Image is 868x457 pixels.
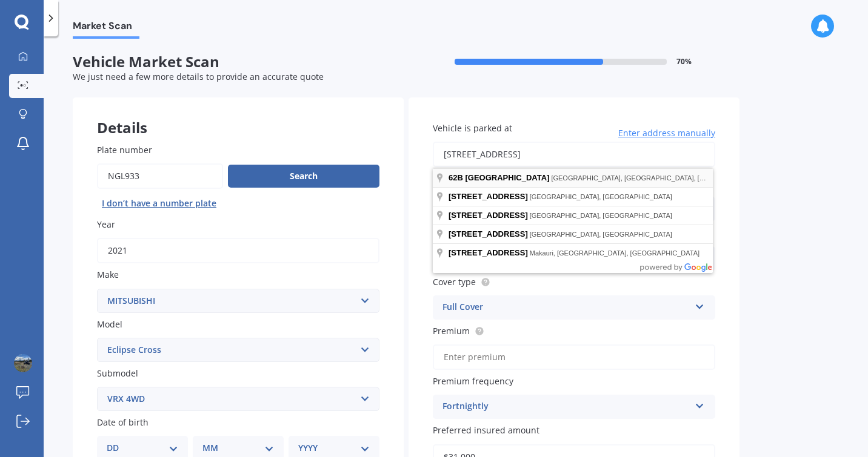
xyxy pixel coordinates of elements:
span: 62B [449,173,463,182]
span: [STREET_ADDRESS] [449,211,528,220]
span: [GEOGRAPHIC_DATA], [GEOGRAPHIC_DATA] [530,193,672,200]
div: Full Cover [442,300,690,315]
span: [GEOGRAPHIC_DATA], [GEOGRAPHIC_DATA] [530,231,672,238]
span: Makauri, [GEOGRAPHIC_DATA], [GEOGRAPHIC_DATA] [530,249,699,257]
span: 70 % [676,58,692,66]
span: Premium [433,325,470,337]
button: Search [228,165,379,188]
span: Vehicle is parked at [433,122,512,134]
span: Cover type [433,276,476,288]
div: Details [73,97,404,134]
input: Enter premium [433,344,715,370]
span: Premium frequency [433,375,513,387]
span: Plate number [97,144,152,156]
span: Model [97,318,122,330]
input: YYYY [97,238,379,263]
span: [STREET_ADDRESS] [449,192,528,201]
img: ACg8ocLQlSJWqLvPXG1a8dXXJV8mP1yIPDn8QzBfr7_W63CqCNHead_o=s96-c [14,354,32,372]
span: Vehicle Market Scan [73,53,406,71]
div: Fortnightly [442,399,690,414]
span: Make [97,269,119,281]
span: [GEOGRAPHIC_DATA] [465,173,549,182]
span: We just need a few more details to provide an accurate quote [73,71,324,82]
input: Enter address [433,142,715,167]
span: Year [97,219,115,230]
span: Date of birth [97,416,149,428]
span: Enter address manually [618,127,715,139]
span: Preferred insured amount [433,425,539,436]
span: [STREET_ADDRESS] [449,248,528,257]
span: [GEOGRAPHIC_DATA], [GEOGRAPHIC_DATA] [530,212,672,219]
span: [STREET_ADDRESS] [449,229,528,238]
span: [GEOGRAPHIC_DATA], [GEOGRAPHIC_DATA], [GEOGRAPHIC_DATA] [551,174,767,182]
button: I don’t have a number plate [97,194,221,213]
span: Submodel [97,367,138,379]
input: Enter plate number [97,163,223,189]
span: Market Scan [73,20,139,36]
